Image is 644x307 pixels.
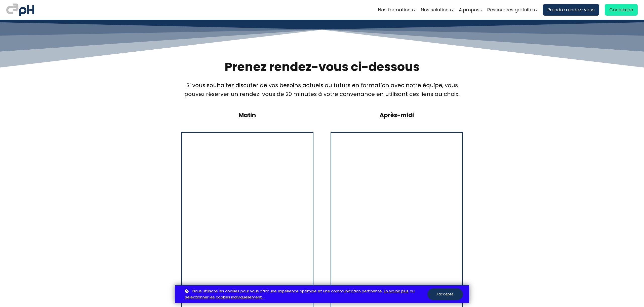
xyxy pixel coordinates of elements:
p: Matin [181,111,313,119]
a: Connexion [605,4,638,16]
a: Sélectionner les cookies individuellement. [185,294,263,300]
span: Nous utilisons les cookies pour vous offrir une expérience optimale et une communication pertinente. [192,288,383,294]
p: Si vous souhaitez discuter de vos besoins actuels ou futurs en formation avec notre équipe, vous ... [181,81,463,98]
p: Prenez rendez-vous ci-dessous [181,59,463,75]
p: Après-midi [331,111,463,119]
span: A propos [459,6,479,14]
a: En savoir plus [384,288,409,294]
img: logo C3PH [6,3,34,17]
button: J'accepte. [427,288,463,300]
span: Nos solutions [421,6,451,14]
span: Connexion [609,6,633,14]
span: Prendre rendez-vous [547,6,595,14]
a: Prendre rendez-vous [543,4,599,16]
span: Ressources gratuites [487,6,535,14]
span: Nos formations [378,6,413,14]
p: ou . [184,288,427,301]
